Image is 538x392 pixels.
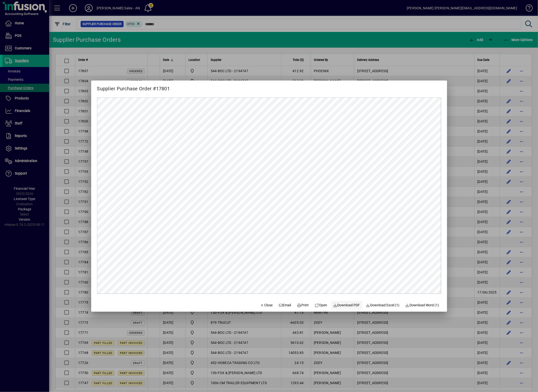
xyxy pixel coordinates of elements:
span: Email [278,303,291,308]
h2: Supplier Purchase Order #17801 [91,81,176,93]
a: Open [313,301,329,310]
span: Download PDF [333,303,360,308]
span: Print [297,303,309,308]
span: Download Excel (1) [366,303,400,308]
button: Email [276,301,293,310]
span: Download Word (1) [405,303,439,308]
span: Open [315,303,327,308]
button: Download Word (1) [403,301,441,310]
a: Download PDF [331,301,362,310]
span: Close [260,303,273,308]
button: Close [258,301,275,310]
button: Print [295,301,311,310]
button: Download Excel (1) [364,301,402,310]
